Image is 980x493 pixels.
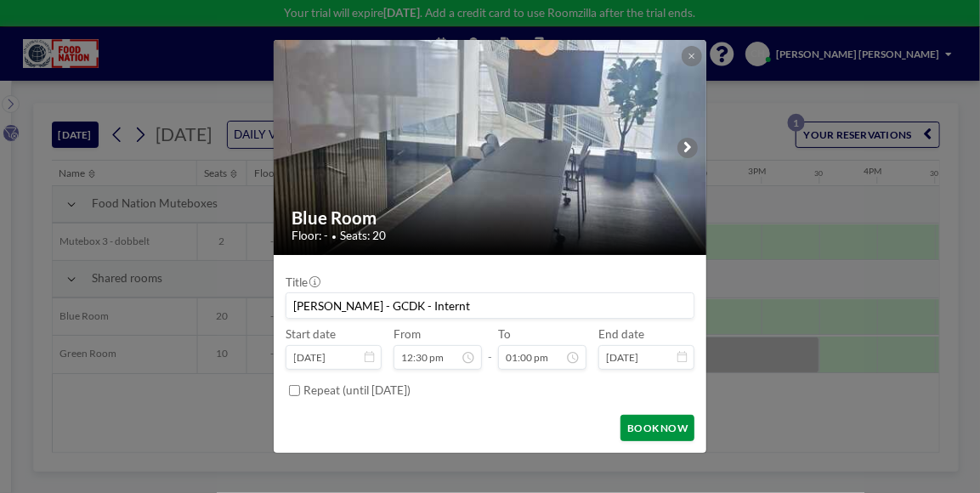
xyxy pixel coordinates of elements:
label: Repeat (until [DATE]) [304,383,411,398]
button: BOOK NOW [620,415,694,441]
h2: Blue Room [292,207,690,229]
label: Title [286,275,320,290]
label: To [498,327,511,342]
label: From [394,327,421,342]
label: End date [598,327,644,342]
label: Start date [286,327,336,342]
span: • [331,231,337,242]
span: - [488,332,492,364]
span: Seats: 20 [340,229,386,243]
span: Floor: - [292,229,328,243]
input: Charlie's reservation [286,293,694,318]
